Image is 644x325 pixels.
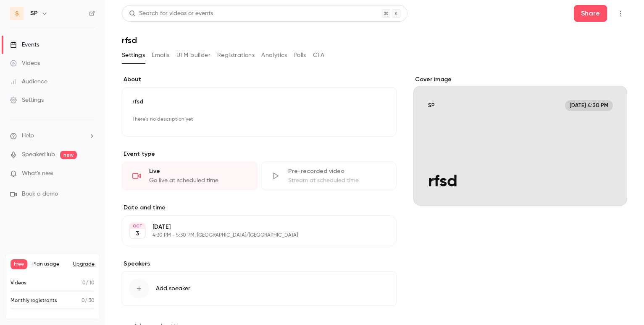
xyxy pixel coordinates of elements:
[217,49,255,62] button: Registrations
[413,75,627,206] section: Cover image
[10,132,95,140] li: help-dropdown-opener
[132,98,386,106] p: rfsd
[10,96,44,104] div: Settings
[30,9,38,18] h6: SP
[156,284,190,293] span: Add speaker
[152,49,169,62] button: Emails
[60,151,77,159] span: new
[10,41,39,49] div: Events
[122,35,627,45] h1: rfsd
[22,190,58,199] span: Book a demo
[122,75,397,84] label: About
[122,162,258,190] div: LiveGo live at scheduled time
[11,279,26,287] p: Videos
[574,5,607,22] button: Share
[288,176,386,185] div: Stream at scheduled time
[10,59,40,67] div: Videos
[130,223,145,229] div: OCT
[73,261,95,268] button: Upgrade
[81,297,95,304] p: / 30
[11,259,27,269] span: Free
[81,298,85,303] span: 0
[261,162,397,190] div: Pre-recorded videoStream at scheduled time
[288,167,386,175] div: Pre-recorded video
[149,167,247,175] div: Live
[122,271,397,306] button: Add speaker
[122,49,145,62] button: Settings
[122,260,397,268] label: Speakers
[15,9,19,18] span: S
[32,261,68,268] span: Plan usage
[413,75,627,84] label: Cover image
[82,281,86,286] span: 0
[22,150,55,159] a: SpeakerHub
[129,9,213,18] div: Search for videos or events
[22,132,34,140] span: Help
[136,230,139,238] p: 3
[294,49,306,62] button: Polls
[152,223,352,231] p: [DATE]
[152,232,352,239] p: 4:30 PM - 5:30 PM, [GEOGRAPHIC_DATA]/[GEOGRAPHIC_DATA]
[132,113,386,126] p: There's no description yet
[122,150,397,158] p: Event type
[149,176,247,185] div: Go live at scheduled time
[10,77,47,86] div: Audience
[176,49,210,62] button: UTM builder
[313,49,324,62] button: CTA
[82,279,95,287] p: / 10
[11,297,57,304] p: Monthly registrants
[261,49,287,62] button: Analytics
[122,204,397,212] label: Date and time
[22,169,53,178] span: What's new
